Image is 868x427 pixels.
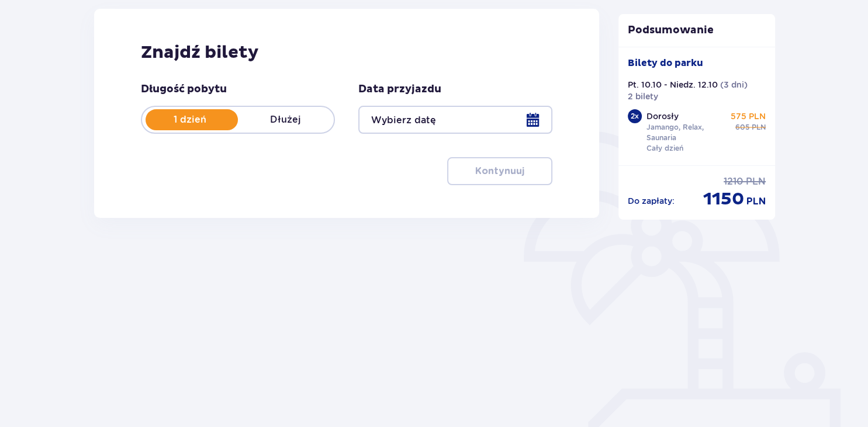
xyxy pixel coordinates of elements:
[646,122,727,143] p: Jamango, Relax, Saunaria
[628,109,642,123] div: 2 x
[746,175,766,188] span: PLN
[646,143,683,154] p: Cały dzień
[752,122,766,133] span: PLN
[731,110,766,122] p: 575 PLN
[646,110,679,122] p: Dorosły
[703,188,744,210] span: 1150
[628,57,703,70] p: Bilety do parku
[358,82,441,96] p: Data przyjazdu
[141,82,227,96] p: Długość pobytu
[618,23,775,37] p: Podsumowanie
[475,165,524,178] p: Kontynuuj
[628,195,675,207] p: Do zapłaty :
[447,157,552,185] button: Kontynuuj
[720,79,748,91] p: ( 3 dni )
[746,195,766,208] span: PLN
[142,113,238,126] p: 1 dzień
[628,79,718,91] p: Pt. 10.10 - Niedz. 12.10
[238,113,334,126] p: Dłużej
[724,175,743,188] span: 1210
[628,91,658,102] p: 2 bilety
[735,122,749,133] span: 605
[141,41,553,64] h2: Znajdź bilety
